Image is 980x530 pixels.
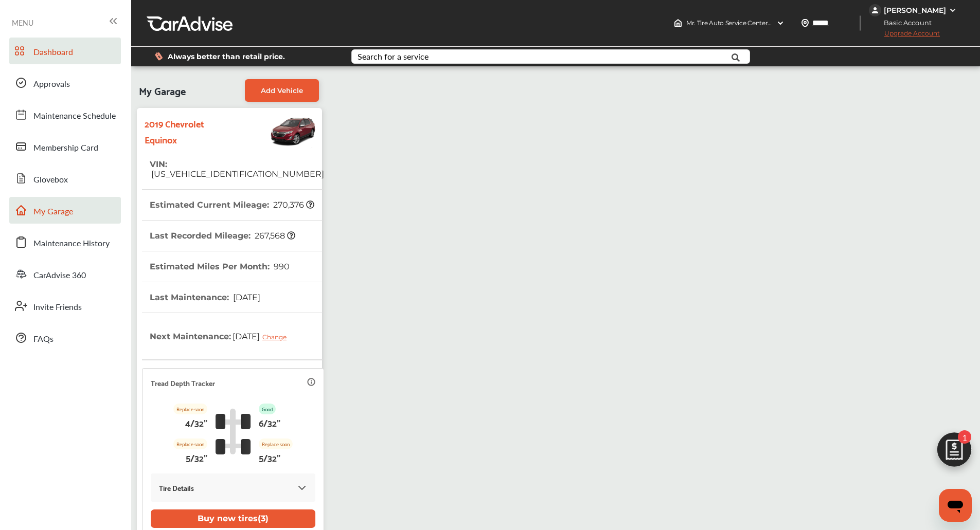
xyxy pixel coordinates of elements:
[145,115,236,147] strong: 2019 Chevrolet Equinox
[869,29,940,42] span: Upgrade Account
[9,133,121,160] a: Membership Card
[150,282,260,313] th: Last Maintenance :
[173,438,207,449] p: Replace soon
[33,46,73,59] span: Dashboard
[686,19,930,27] span: Mr. Tire Auto Service Centers , [STREET_ADDRESS] [GEOGRAPHIC_DATA] , NC 27603
[9,293,121,319] a: Invite Friends
[949,6,957,14] img: WGsFRI8htEPBVLJbROoPRyZpYNWhNONpIPPETTm6eUC0GeLEiAAAAAElFTkSuQmCC
[9,197,121,224] a: My Garage
[358,52,429,61] div: Search for a service
[9,165,121,192] a: Glovebox
[33,333,54,346] span: FAQs
[185,414,207,430] p: 4/32"
[173,404,207,414] p: Replace soon
[776,19,785,27] img: header-down-arrow.9dd2ce7d.svg
[801,19,809,27] img: location_vector.a44bc228.svg
[259,404,276,414] p: Good
[159,482,194,494] p: Tire Details
[12,19,33,27] span: MENU
[150,221,295,251] th: Last Recorded Mileage :
[33,269,86,282] span: CarAdvise 360
[9,101,121,128] a: Maintenance Schedule
[33,78,70,91] span: Approvals
[9,38,121,64] a: Dashboard
[168,53,285,60] span: Always better than retail price.
[9,261,121,287] a: CarAdvise 360
[33,237,110,250] span: Maintenance History
[33,173,68,187] span: Glovebox
[674,19,682,27] img: header-home-logo.8d720a4f.svg
[9,324,121,351] a: FAQs
[186,449,207,465] p: 5/32"
[884,6,946,15] div: [PERSON_NAME]
[253,231,295,241] span: 267,568
[139,79,186,102] span: My Garage
[245,79,319,102] a: Add Vehicle
[33,109,116,123] span: Maintenance Schedule
[262,333,292,341] div: Change
[272,200,314,210] span: 270,376
[939,489,972,522] iframe: Button to launch messaging window
[151,509,315,528] button: Buy new tires(3)
[150,313,294,359] th: Next Maintenance :
[231,293,260,302] span: [DATE]
[259,449,280,465] p: 5/32"
[33,205,73,218] span: My Garage
[216,408,251,454] img: tire_track_logo.b900bcbc.svg
[150,190,314,220] th: Estimated Current Mileage :
[261,86,303,95] span: Add Vehicle
[259,438,293,449] p: Replace soon
[869,4,881,16] img: jVpblrzwTbfkPYzPPzSLxeg0AAAAASUVORK5CYII=
[297,483,307,493] img: KOKaJQAAAABJRU5ErkJggg==
[9,69,121,96] a: Approvals
[231,323,294,349] span: [DATE]
[860,15,861,31] img: header-divider.bc55588e.svg
[259,414,280,430] p: 6/32"
[236,113,317,149] img: Vehicle
[150,149,324,189] th: VIN :
[930,428,979,477] img: edit-cartIcon.11d11f9a.svg
[9,229,121,255] a: Maintenance History
[958,430,971,444] span: 1
[33,301,82,314] span: Invite Friends
[151,377,215,389] p: Tread Depth Tracker
[870,17,939,28] span: Basic Account
[33,141,98,155] span: Membership Card
[272,262,290,271] span: 990
[150,251,290,282] th: Estimated Miles Per Month :
[150,169,324,179] span: [US_VEHICLE_IDENTIFICATION_NUMBER]
[155,52,163,61] img: dollor_label_vector.a70140d1.svg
